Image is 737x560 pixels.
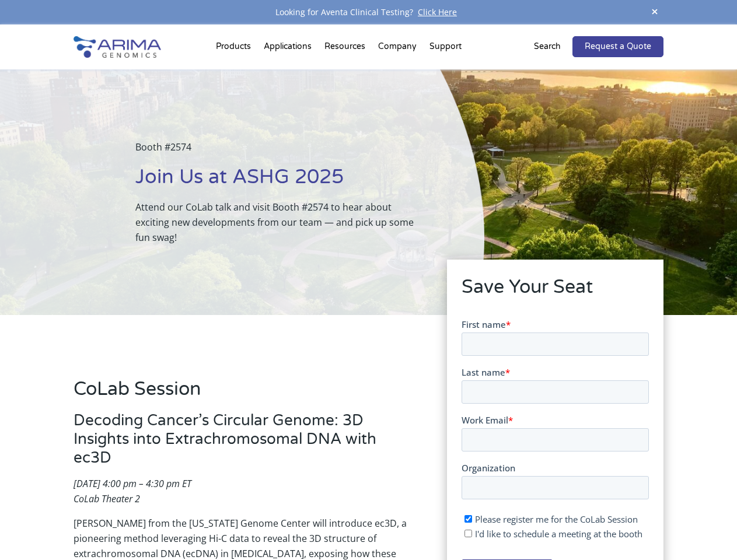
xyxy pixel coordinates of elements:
h1: Join Us at ASHG 2025 [135,164,425,199]
img: Arima-Genomics-logo [74,36,161,58]
h2: CoLab Session [74,376,414,411]
h3: Decoding Cancer’s Circular Genome: 3D Insights into Extrachromosomal DNA with ec3D [74,411,414,476]
em: [DATE] 4:00 pm – 4:30 pm ET [74,477,191,490]
a: Click Here [413,6,462,17]
p: Attend our CoLab talk and visit Booth #2574 to hear about exciting new developments from our team... [135,199,425,245]
p: Search [534,39,561,54]
div: Looking for Aventa Clinical Testing? [74,5,663,20]
em: CoLab Theater 2 [74,492,140,505]
p: Booth #2574 [135,139,425,164]
h2: Save Your Seat [462,274,649,309]
a: Request a Quote [572,36,663,57]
